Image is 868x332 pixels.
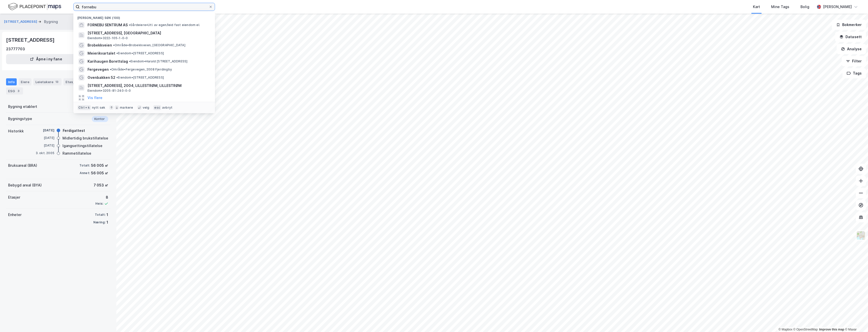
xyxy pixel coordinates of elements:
div: Bruksareal (BRA) [8,162,37,169]
button: Filter [842,56,866,66]
span: FORNEBU SENTRUM AS [88,22,128,28]
div: 13 [54,79,59,84]
span: Eiendom • 3205-81-240-0-0 [88,89,131,93]
div: [DATE] [34,143,54,148]
span: Område • Fergevegen, 2008 Fjerdingby [110,67,172,72]
div: Heis: [95,202,103,206]
div: 56 005 ㎡ [91,162,108,169]
div: 56 005 ㎡ [91,170,108,176]
a: Mapbox [778,328,792,331]
a: OpenStreetMap [793,328,818,331]
iframe: Chat Widget [843,308,868,332]
div: Bebygd areal (BYA) [8,182,42,188]
div: [STREET_ADDRESS] [6,36,56,44]
div: Etasjer [8,194,20,200]
div: esc [153,105,161,110]
span: Gårdeiere • Utl. av egen/leid fast eiendom el. [129,23,200,27]
span: Eiendom • [STREET_ADDRESS] [116,51,164,55]
button: Vis flere [88,95,102,101]
div: 23777703 [6,46,25,52]
img: Z [856,231,866,240]
span: Eiendom • [STREET_ADDRESS] [116,76,164,80]
div: Bolig [800,4,809,10]
div: Leietakere [33,78,61,85]
div: markere [120,106,133,110]
span: Meierikvartalet [88,50,115,56]
div: Kart [753,4,760,10]
button: Åpne i ny fane [6,54,86,64]
span: Brobekkveien [88,42,112,48]
div: Enheter [8,212,21,218]
div: Bygningstype [8,116,32,122]
span: Område • Brobekkveien, [GEOGRAPHIC_DATA] [113,43,185,47]
div: Totalt: [95,213,105,217]
div: Bygning [44,19,58,25]
div: Historikk [8,128,24,134]
span: • [129,23,130,27]
div: Ctrl + k [77,105,91,110]
div: Etasjer og enheter [66,80,97,84]
div: velg [143,106,149,110]
span: • [129,59,131,63]
div: Annet: [80,171,90,175]
div: Totalt: [79,163,90,168]
div: Info [6,78,17,85]
span: • [110,67,111,71]
div: Eiere [19,78,31,85]
span: Karihaugen Borettslag [88,58,128,64]
button: Analyse [837,44,866,54]
button: [STREET_ADDRESS] [4,19,38,24]
span: Fergevegen [88,66,109,73]
div: 8 [95,194,108,200]
div: 3 [16,88,21,93]
button: Tags [842,68,866,78]
span: • [116,51,118,55]
div: 1 [106,219,108,225]
div: ESG [6,87,23,94]
div: [DATE] [34,136,54,140]
div: [DATE] [34,128,54,133]
button: Bokmerker [832,20,866,30]
div: Rammetillatelse [62,150,91,156]
img: logo.f888ab2527a4732fd821a326f86c7f29.svg [8,2,61,11]
input: Søk på adresse, matrikkel, gårdeiere, leietakere eller personer [80,3,209,11]
button: Datasett [835,32,866,42]
div: 7 053 ㎡ [94,182,108,188]
span: • [113,43,115,47]
div: Midlertidig brukstillatelse [62,135,108,141]
span: [STREET_ADDRESS], 2004, LILLESTRØM, LILLESTRØM [88,83,209,89]
span: • [116,76,118,79]
span: [STREET_ADDRESS], [GEOGRAPHIC_DATA] [88,30,209,36]
div: avbryt [162,106,172,110]
span: Eiendom • 3222-105-1-0-0 [88,36,128,40]
div: Bygning etablert [8,104,37,110]
div: 1 [106,212,108,218]
div: [PERSON_NAME] [823,4,852,10]
div: 3. okt. 2005 [34,151,54,155]
span: Ovenbakken 52 [88,75,115,81]
span: Eiendom • Harald [STREET_ADDRESS] [129,59,187,63]
div: Ferdigattest [63,128,85,134]
a: Improve this map [819,328,844,331]
div: Igangsettingstillatelse [62,143,102,149]
div: [PERSON_NAME] søk (100) [73,12,215,21]
div: Næring: [93,220,105,224]
div: Mine Tags [771,4,789,10]
div: nytt søk [92,106,105,110]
